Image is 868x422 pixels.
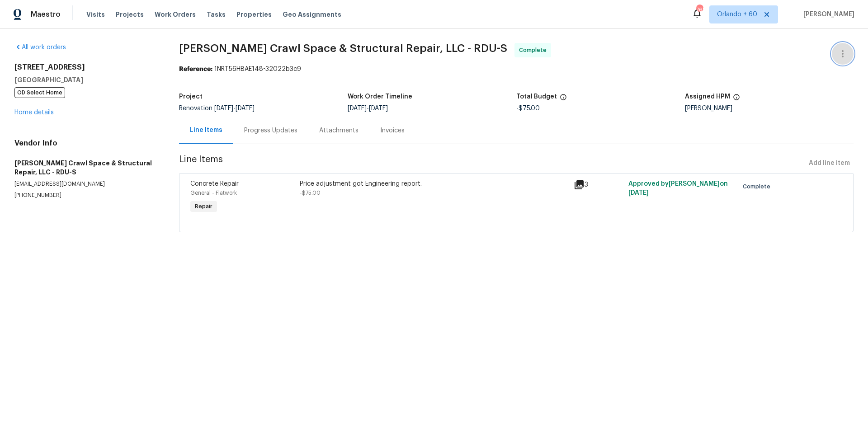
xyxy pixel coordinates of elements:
[244,126,297,135] div: Progress Updates
[516,105,540,112] span: -$75.00
[179,105,255,112] span: Renovation
[191,202,216,211] span: Repair
[236,105,255,112] span: [DATE]
[86,10,105,19] span: Visits
[14,109,54,116] a: Home details
[685,94,730,100] h5: Assigned HPM
[348,105,367,112] span: [DATE]
[348,105,388,112] span: -
[14,180,157,188] p: [EMAIL_ADDRESS][DOMAIN_NAME]
[560,94,567,105] span: The total cost of line items that have been proposed by Opendoor. This sum includes line items th...
[717,10,757,19] span: Orlando + 60
[14,139,157,148] h4: Vendor Info
[155,10,196,19] span: Work Orders
[179,94,203,100] h5: Project
[31,10,61,19] span: Maestro
[214,105,233,112] span: [DATE]
[207,11,226,18] span: Tasks
[14,159,157,177] h5: [PERSON_NAME] Crawl Space & Structural Repair, LLC - RDU-S
[733,94,740,105] span: The hpm assigned to this work order.
[190,126,222,135] div: Line Items
[574,179,623,190] div: 3
[236,10,272,19] span: Properties
[214,105,255,112] span: -
[519,46,550,55] span: Complete
[14,44,66,51] a: All work orders
[14,75,157,84] h5: [GEOGRAPHIC_DATA]
[628,181,728,196] span: Approved by [PERSON_NAME] on
[369,105,388,112] span: [DATE]
[628,190,649,196] span: [DATE]
[743,182,774,191] span: Complete
[516,94,557,100] h5: Total Budget
[14,192,157,199] p: [PHONE_NUMBER]
[300,179,568,188] div: Price adjustment got Engineering report.
[190,181,239,187] span: Concrete Repair
[179,66,212,72] b: Reference:
[179,65,854,74] div: 1NRT56HBAE148-32022b3c9
[179,155,805,172] span: Line Items
[319,126,359,135] div: Attachments
[685,105,854,112] div: [PERSON_NAME]
[14,63,157,72] h2: [STREET_ADDRESS]
[348,94,412,100] h5: Work Order Timeline
[283,10,341,19] span: Geo Assignments
[179,43,507,54] span: [PERSON_NAME] Crawl Space & Structural Repair, LLC - RDU-S
[190,190,237,196] span: General - Flatwork
[380,126,405,135] div: Invoices
[800,10,854,19] span: [PERSON_NAME]
[300,190,321,196] span: -$75.00
[116,10,144,19] span: Projects
[696,5,703,14] div: 768
[14,87,65,98] span: OD Select Home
